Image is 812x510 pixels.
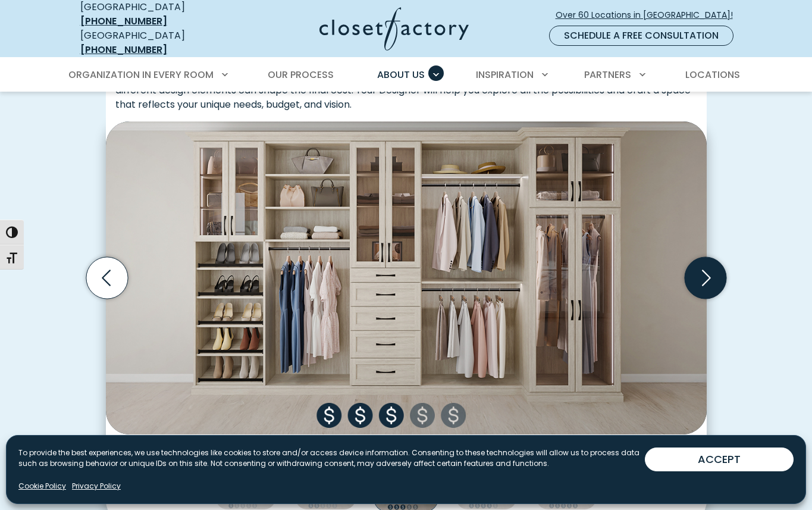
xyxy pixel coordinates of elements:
a: Privacy Policy [72,481,121,492]
img: Closet Factory Logo [319,7,469,51]
div: [GEOGRAPHIC_DATA] [80,29,226,57]
nav: Primary Menu [60,58,753,92]
button: ACCEPT [645,448,794,471]
a: [PHONE_NUMBER] [80,14,167,28]
span: About Us [377,68,425,82]
span: Partners [584,68,631,82]
p: To provide the best experiences, we use technologies like cookies to store and/or access device i... [18,448,645,469]
button: Next slide [680,252,731,304]
span: Our Process [268,68,334,82]
a: Schedule a Free Consultation [549,26,733,46]
span: Organization in Every Room [68,68,214,82]
a: [PHONE_NUMBER] [80,43,167,57]
img: Budget options at Closet Factory Tier 3 [106,121,707,434]
a: Cookie Policy [18,481,66,492]
a: Over 60 Locations in [GEOGRAPHIC_DATA]! [555,5,743,26]
button: Previous slide [81,252,133,304]
span: Inspiration [476,68,534,82]
span: Over 60 Locations in [GEOGRAPHIC_DATA]! [556,9,742,21]
span: Locations [685,68,740,82]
